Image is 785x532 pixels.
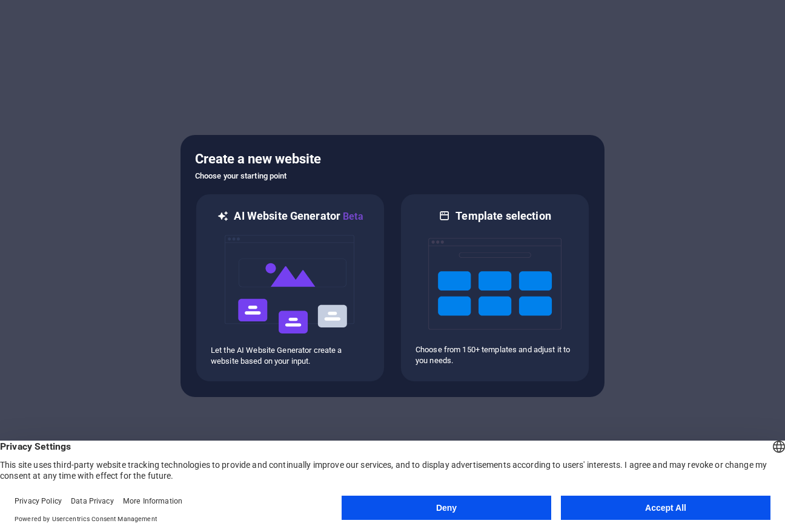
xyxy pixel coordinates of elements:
div: Template selectionChoose from 150+ templates and adjust it to you needs. [400,193,590,383]
h6: AI Website Generator [234,209,363,224]
h6: Choose your starting point [195,169,590,183]
span: Beta [340,211,363,222]
h6: Template selection [455,209,551,223]
img: ai [224,224,357,345]
p: Choose from 150+ templates and adjust it to you needs. [416,344,574,366]
h5: Create a new website [195,149,590,169]
div: AI Website GeneratorBetaaiLet the AI Website Generator create a website based on your input. [195,193,385,383]
p: Let the AI Website Generator create a website based on your input. [211,345,369,367]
